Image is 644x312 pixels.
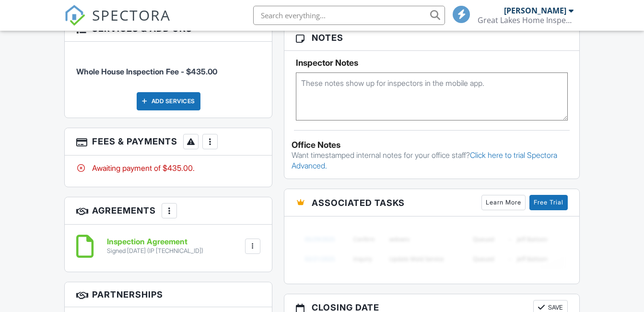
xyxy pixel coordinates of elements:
[65,128,272,156] h3: Fees & Payments
[64,13,171,33] a: SPECTORA
[296,58,568,68] h5: Inspector Notes
[92,5,171,25] span: SPECTORA
[504,6,566,15] div: [PERSON_NAME]
[296,224,568,274] img: blurred-tasks-251b60f19c3f713f9215ee2a18cbf2105fc2d72fcd585247cf5e9ec0c957c1dd.png
[107,238,203,246] h6: Inspection Agreement
[107,238,203,254] a: Inspection Agreement Signed [DATE] (IP [TECHNICAL_ID])
[529,195,568,210] a: Free Trial
[478,15,574,25] div: Great Lakes Home Inspection, LLC
[292,140,572,150] div: Office Notes
[312,196,405,209] span: Associated Tasks
[107,247,203,255] div: Signed [DATE] (IP [TECHNICAL_ID])
[481,195,526,210] a: Learn More
[76,49,260,84] li: Manual fee: Whole House Inspection Fee
[292,150,572,171] p: Want timestamped internal notes for your office staff?
[137,92,200,110] div: Add Services
[253,6,445,25] input: Search everything...
[284,25,579,50] h3: Notes
[65,282,272,307] h3: Partnerships
[292,150,557,170] a: Click here to trial Spectora Advanced.
[64,5,85,26] img: The Best Home Inspection Software - Spectora
[76,67,217,76] span: Whole House Inspection Fee - $435.00
[65,197,272,225] h3: Agreements
[76,163,260,173] div: Awaiting payment of $435.00.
